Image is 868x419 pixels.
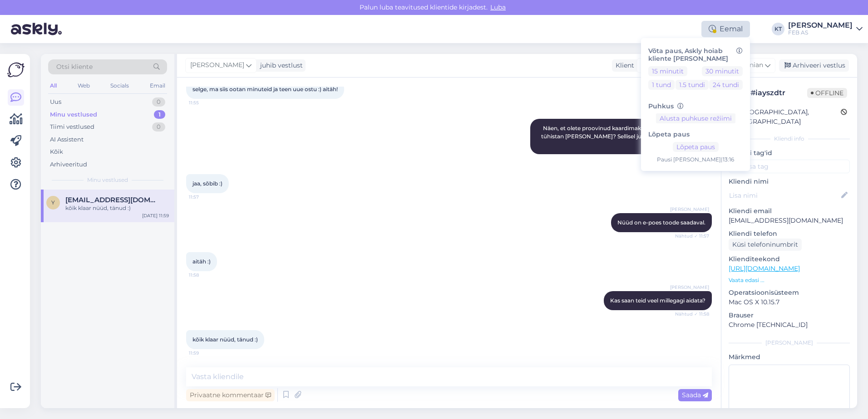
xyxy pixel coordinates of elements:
div: Klient [612,61,634,70]
div: Minu vestlused [50,110,97,119]
span: selge, ma siis ootan minuteid ja teen uue ostu :) aitäh! [192,86,338,93]
p: Kliendi tag'id [729,148,850,158]
button: 30 minutit [702,66,743,76]
button: 1 tund [648,80,675,90]
div: Arhiveeritud [50,160,87,169]
p: Märkmed [729,352,850,362]
input: Lisa tag [729,160,850,173]
div: 0 [152,97,165,107]
div: AI Assistent [50,135,84,144]
div: Tiimi vestlused [50,122,94,132]
span: [PERSON_NAME] [670,206,709,213]
input: Lisa nimi [729,190,839,200]
div: Uus [50,97,61,107]
span: Kas saan teid veel millegagi aidata? [610,297,705,304]
span: jaa, sõbib :) [192,180,222,187]
span: Nähtud ✓ 11:57 [675,233,709,239]
div: [PERSON_NAME] [788,22,853,29]
div: All [48,80,59,92]
div: Eemal [701,21,750,37]
a: [PERSON_NAME]FEB AS [788,22,863,36]
p: Kliendi email [729,206,850,216]
span: [PERSON_NAME] [670,284,709,291]
h6: Võta paus, Askly hoiab kliente [PERSON_NAME] [648,47,743,63]
div: Email [148,80,167,92]
img: Askly Logo [7,61,25,78]
h6: Puhkus [648,102,743,110]
span: Nüüd on e-poes toode saadaval. [617,219,705,226]
span: Luba [488,3,508,11]
span: aitäh :) [192,258,211,265]
div: Privaatne kommentaar [186,389,275,401]
div: Kõik [50,147,63,156]
div: 1 [154,110,165,119]
span: 11:57 [189,194,223,200]
span: yllipark@gmail.com [65,196,160,204]
p: Brauser [729,311,850,320]
span: Otsi kliente [56,62,93,72]
div: [DATE] 11:59 [142,212,169,219]
span: Minu vestlused [87,176,128,184]
span: 11:59 [189,350,223,356]
div: FEB AS [788,29,853,36]
div: juhib vestlust [256,61,303,70]
div: Arhiveeri vestlus [779,59,849,72]
a: [URL][DOMAIN_NAME] [729,264,800,273]
div: [GEOGRAPHIC_DATA], [GEOGRAPHIC_DATA] [731,107,841,127]
p: Vaata edasi ... [729,276,850,284]
button: Alusta puhkuse režiimi [656,113,735,123]
p: Chrome [TECHNICAL_ID] [729,320,850,330]
span: 11:55 [189,99,223,106]
div: Küsi telefoninumbrit [729,239,802,251]
div: [PERSON_NAME] [729,339,850,347]
p: Kliendi nimi [729,177,850,186]
span: Offline [807,88,847,98]
button: 24 tundi [709,80,743,90]
span: [PERSON_NAME] [190,60,244,70]
span: Saada [682,391,708,399]
span: 11:58 [189,272,223,278]
div: Kliendi info [729,135,850,143]
p: Kliendi telefon [729,229,850,239]
h6: Lõpeta paus [648,131,743,138]
p: Operatsioonisüsteem [729,288,850,297]
button: 1.5 tundi [676,80,709,90]
span: Nähtud ✓ 11:58 [675,311,709,317]
span: kõik klaar nüüd, tänud :) [192,336,258,343]
span: Näen, et olete proovinud kaardimaksega tellimust teha. Kas tühistan [PERSON_NAME]? Sellisel juhul... [541,125,707,148]
p: Klienditeekond [729,254,850,264]
p: [EMAIL_ADDRESS][DOMAIN_NAME] [729,216,850,225]
div: 0 [152,122,165,132]
button: 15 minutit [648,66,687,76]
span: y [51,199,55,206]
div: kõik klaar nüüd, tänud :) [65,204,169,212]
div: Pausi [PERSON_NAME] | 13:16 [648,156,743,164]
p: Mac OS X 10.15.7 [729,297,850,307]
div: KT [772,23,784,35]
div: Socials [108,80,131,92]
button: Lõpeta paus [673,142,719,152]
div: Web [76,80,92,92]
div: # iayszdtr [750,88,807,98]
